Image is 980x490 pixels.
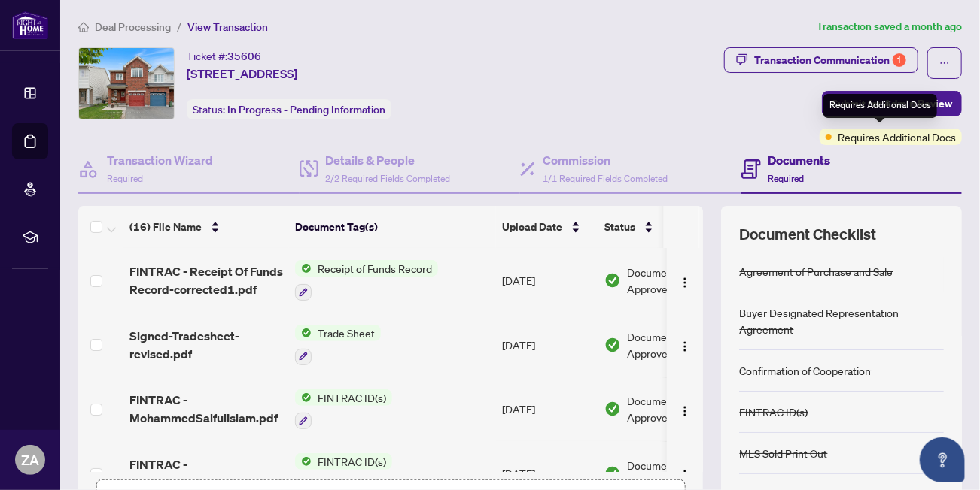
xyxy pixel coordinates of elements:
[177,18,181,35] li: /
[107,173,143,184] span: Required
[107,151,213,169] h4: Transaction Wizard
[817,18,962,35] article: Transaction saved a month ago
[227,103,385,116] span: In Progress - Pending Information
[627,264,720,297] span: Document Approved
[79,48,174,119] img: IMG-X12151044_1.jpg
[187,47,261,65] div: Ticket #:
[679,277,691,289] img: Logo
[768,173,805,184] span: Required
[129,219,202,235] span: (16) File Name
[679,469,691,481] img: Logo
[496,248,598,313] td: [DATE]
[326,173,451,184] span: 2/2 Required Fields Completed
[129,391,283,427] span: FINTRAC - MohammedSaifulIslam.pdf
[295,325,312,341] img: Status Icon
[604,337,621,353] img: Document Status
[739,224,876,245] span: Document Checklist
[295,260,438,301] button: Status IconReceipt of Funds Record
[312,260,438,277] span: Receipt of Funds Record
[123,206,289,248] th: (16) File Name
[604,272,621,289] img: Document Status
[739,304,944,337] div: Buyer Designated Representation Agreement
[939,58,950,68] span: ellipsis
[502,219,562,235] span: Upload Date
[295,389,312,406] img: Status Icon
[78,22,89,32] span: home
[312,325,381,341] span: Trade Sheet
[627,328,720,361] span: Document Approved
[187,20,268,34] span: View Transaction
[496,377,598,442] td: [DATE]
[227,50,261,63] span: 35606
[724,47,918,73] button: Transaction Communication1
[129,327,283,363] span: Signed-Tradesheet-revised.pdf
[768,151,831,169] h4: Documents
[739,445,827,461] div: MLS Sold Print Out
[822,91,962,116] button: Submit for Admin Review
[604,219,635,235] span: Status
[12,11,48,39] img: logo
[295,260,312,277] img: Status Icon
[604,401,621,417] img: Document Status
[627,457,720,490] span: Document Approved
[187,99,391,119] div: Status:
[893,53,906,67] div: 1
[295,325,381,365] button: Status IconTrade Sheet
[312,389,392,406] span: FINTRAC ID(s)
[679,405,691,417] img: Logo
[838,129,956,145] span: Requires Additional Docs
[129,262,283,298] span: FINTRAC - Receipt Of Funds Record-corrected1.pdf
[739,263,893,280] div: Agreement of Purchase and Sale
[187,65,297,83] span: [STREET_ADDRESS]
[739,362,871,379] div: Confirmation of Cooperation
[627,392,720,425] span: Document Approved
[295,453,312,470] img: Status Icon
[673,268,697,292] button: Logo
[739,404,808,420] div: FINTRAC ID(s)
[679,340,691,352] img: Logo
[543,173,668,184] span: 1/1 Required Fields Completed
[920,437,965,482] button: Open asap
[295,389,392,430] button: Status IconFINTRAC ID(s)
[95,20,171,34] span: Deal Processing
[598,206,726,248] th: Status
[754,48,906,72] div: Transaction Communication
[832,92,952,116] span: Submit for Admin Review
[21,449,39,470] span: ZA
[312,453,392,470] span: FINTRAC ID(s)
[326,151,451,169] h4: Details & People
[673,333,697,357] button: Logo
[543,151,668,169] h4: Commission
[496,206,598,248] th: Upload Date
[496,313,598,377] td: [DATE]
[604,465,621,482] img: Document Status
[673,461,697,485] button: Logo
[289,206,496,248] th: Document Tag(s)
[673,397,697,421] button: Logo
[823,94,937,118] div: Requires Additional Docs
